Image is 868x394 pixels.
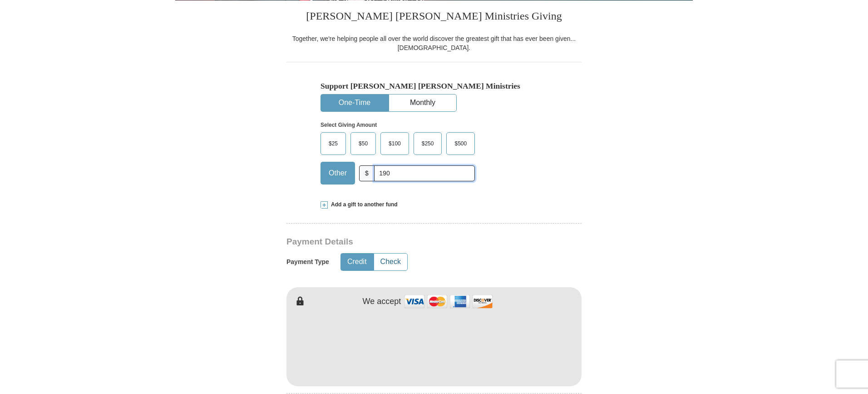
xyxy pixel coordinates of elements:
[324,166,351,180] span: Other
[384,137,405,150] span: $100
[389,95,456,111] button: Monthly
[363,297,401,307] h4: We accept
[403,292,494,311] img: credit cards accepted
[328,201,398,209] span: Add a gift to another fund
[359,165,375,181] span: $
[417,137,439,150] span: $250
[286,237,518,247] h3: Payment Details
[374,165,475,181] input: Other Amount
[286,258,329,266] h5: Payment Type
[286,0,582,34] h3: [PERSON_NAME] [PERSON_NAME] Ministries Giving
[321,122,377,128] strong: Select Giving Amount
[321,81,547,91] h5: Support [PERSON_NAME] [PERSON_NAME] Ministries
[321,95,388,111] button: One-Time
[354,137,372,150] span: $50
[374,254,407,270] button: Check
[324,137,342,150] span: $25
[341,254,373,270] button: Credit
[450,137,471,150] span: $500
[286,34,582,52] div: Together, we're helping people all over the world discover the greatest gift that has ever been g...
